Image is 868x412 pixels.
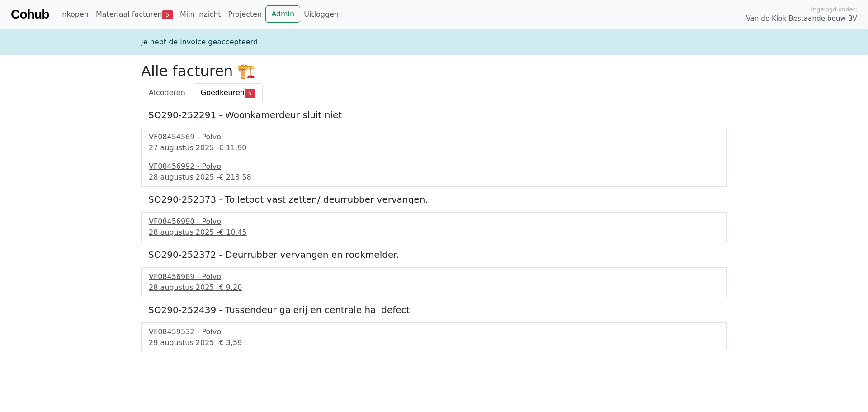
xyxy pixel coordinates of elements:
[56,5,92,24] a: Inkopen
[149,161,719,172] div: VF08456992 - Polvo
[219,143,246,152] span: € 11,90
[224,5,265,24] a: Projecten
[176,5,225,24] a: Mijn inzicht
[149,327,719,348] a: VF08459532 - Polvo29 augustus 2025 -€ 3,59
[265,5,300,23] a: Admin
[141,62,727,80] h2: Alle facturen 🏗️
[149,172,719,183] div: 28 augustus 2025 -
[149,88,185,97] span: Afcoderen
[92,5,176,24] a: Materiaal facturen5
[136,37,732,47] div: Je hebt de invoice geaccepteerd
[149,161,719,183] a: VF08456992 - Polvo28 augustus 2025 -€ 218,58
[162,10,173,19] span: 5
[219,338,242,347] span: € 3,59
[149,282,719,293] div: 28 augustus 2025 -
[11,4,49,25] a: Cohub
[149,132,719,142] div: VF08454569 - Polvo
[245,89,255,98] span: 5
[149,327,719,337] div: VF08459532 - Polvo
[149,132,719,153] a: VF08454569 - Polvo27 augustus 2025 -€ 11,90
[219,228,246,237] span: € 10,45
[811,5,857,14] span: Ingelogd onder:
[746,14,857,24] span: Van de Klok Bestaande bouw BV
[148,304,720,315] h5: SO290-252439 - Tussendeur galerij en centrale hal defect
[149,216,719,238] a: VF08456990 - Polvo28 augustus 2025 -€ 10,45
[149,271,719,293] a: VF08456989 - Polvo28 augustus 2025 -€ 9,20
[149,227,719,238] div: 28 augustus 2025 -
[201,88,245,97] span: Goedkeuren
[148,194,720,205] h5: SO290-252373 - Toiletpot vast zetten/ deurrubber vervangen.
[141,83,193,102] a: Afcoderen
[193,83,263,102] a: Goedkeuren5
[149,216,719,227] div: VF08456990 - Polvo
[300,5,342,24] a: Uitloggen
[148,249,720,260] h5: SO290-252372 - Deurrubber vervangen en rookmelder.
[149,337,719,348] div: 29 augustus 2025 -
[219,173,251,181] span: € 218,58
[149,271,719,282] div: VF08456989 - Polvo
[219,283,242,292] span: € 9,20
[148,109,720,120] h5: SO290-252291 - Woonkamerdeur sluit niet
[149,142,719,153] div: 27 augustus 2025 -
